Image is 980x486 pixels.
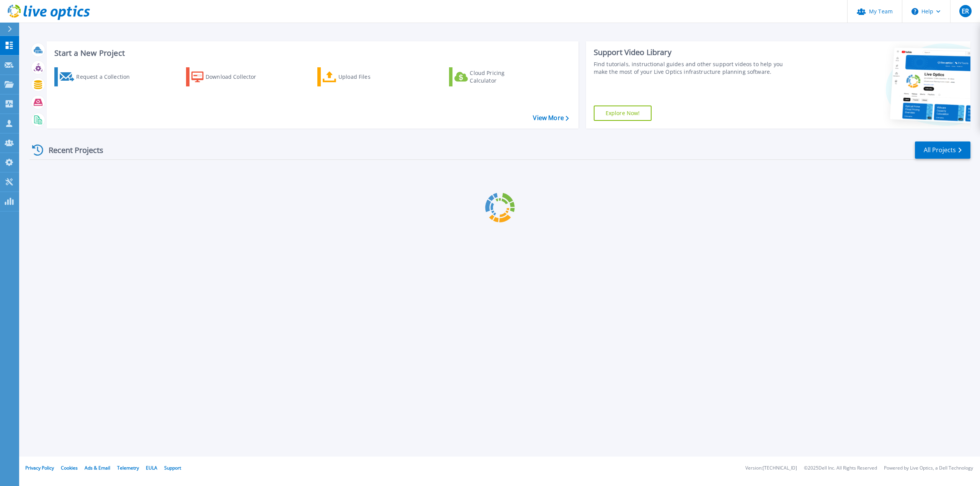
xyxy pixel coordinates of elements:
div: Cloud Pricing Calculator [470,69,531,85]
div: Upload Files [338,69,400,85]
a: Ads & Email [85,465,110,471]
div: Recent Projects [29,141,114,159]
a: Request a Collection [54,67,140,86]
a: Telemetry [117,465,139,471]
a: EULA [146,465,157,471]
li: Version: [TECHNICAL_ID] [745,466,797,471]
a: Download Collector [186,67,271,86]
span: ER [962,8,969,14]
a: Cloud Pricing Calculator [449,67,534,86]
a: Privacy Policy [25,465,54,471]
a: Explore Now! [594,106,652,121]
li: Powered by Live Optics, a Dell Technology [884,466,973,471]
a: All Projects [915,141,970,159]
a: Support [164,465,181,471]
div: Download Collector [206,69,267,85]
a: View More [533,114,568,122]
div: Support Video Library [594,47,792,57]
a: Cookies [61,465,78,471]
h3: Start a New Project [54,49,568,57]
div: Find tutorials, instructional guides and other support videos to help you make the most of your L... [594,60,792,76]
a: Upload Files [317,67,403,86]
div: Request a Collection [76,69,137,85]
li: © 2025 Dell Inc. All Rights Reserved [804,466,877,471]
